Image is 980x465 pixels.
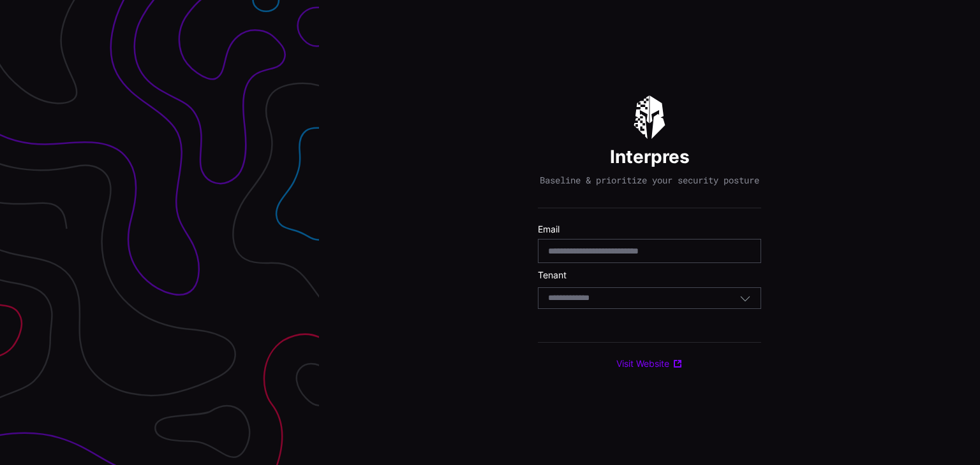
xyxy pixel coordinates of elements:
label: Email [538,224,761,235]
p: Baseline & prioritize your security posture [540,175,759,186]
label: Tenant [538,269,761,281]
h1: Interpres [610,145,690,168]
button: Toggle options menu [739,292,751,304]
a: Visit Website [616,358,683,369]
